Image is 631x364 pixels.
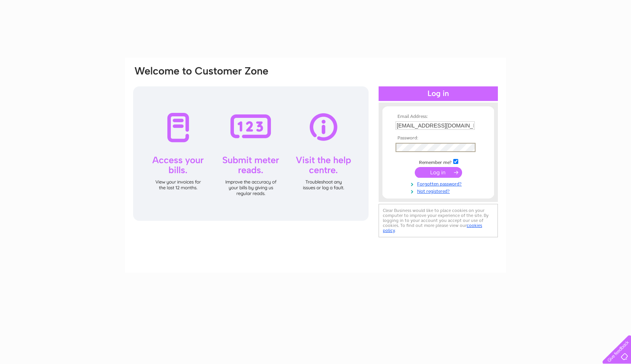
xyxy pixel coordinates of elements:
a: cookies policy [383,223,482,233]
div: Clear Business would like to place cookies on your computer to improve your experience of the sit... [379,204,498,237]
td: Remember me? [394,158,483,165]
a: Forgotten password? [396,180,483,187]
th: Password: [394,136,483,141]
th: Email Address: [394,114,483,119]
a: Not registered? [396,187,483,194]
input: Submit [415,167,462,178]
